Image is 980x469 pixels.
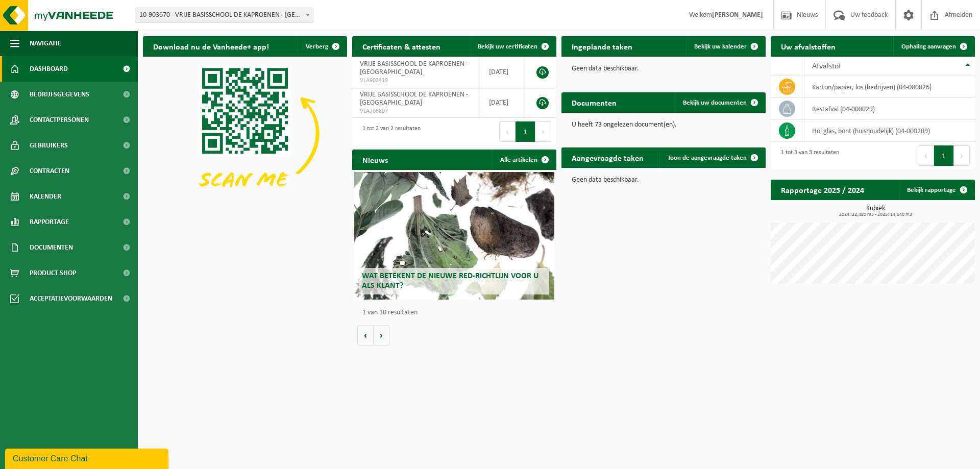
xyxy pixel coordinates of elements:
h2: Aangevraagde taken [561,147,654,167]
a: Bekijk rapportage [899,180,974,200]
button: Next [535,121,551,142]
div: 1 tot 3 van 3 resultaten [776,144,839,167]
button: Vorige [357,325,374,345]
span: Contactpersonen [30,107,89,133]
span: Bekijk uw documenten [683,100,747,106]
a: Bekijk uw documenten [675,92,765,113]
p: Geen data beschikbaar. [572,65,755,72]
span: Kalender [30,184,61,209]
button: Verberg [298,36,346,57]
span: Rapportage [30,209,69,235]
p: Geen data beschikbaar. [572,177,755,184]
strong: [PERSON_NAME] [712,11,763,19]
td: karton/papier, los (bedrijven) (04-000026) [804,76,975,98]
span: Bekijk uw kalender [694,43,747,50]
button: Volgende [374,325,389,345]
span: Dashboard [30,56,68,82]
iframe: chat widget [5,447,170,469]
span: Bekijk uw certificaten [478,43,537,50]
span: Gebruikers [30,133,68,158]
span: Wat betekent de nieuwe RED-richtlijn voor u als klant? [362,272,538,290]
h2: Download nu de Vanheede+ app! [143,36,279,56]
h2: Uw afvalstoffen [771,36,846,56]
button: Previous [918,145,934,166]
a: Ophaling aanvragen [893,36,974,57]
p: U heeft 73 ongelezen document(en). [572,121,755,129]
span: 10-903670 - VRIJE BASISSCHOOL DE KAPROENEN - KAPRIJKE [135,8,313,22]
span: Bedrijfsgegevens [30,82,89,107]
span: Toon de aangevraagde taken [668,155,747,161]
button: Next [954,145,970,166]
a: Bekijk uw kalender [686,36,765,57]
a: Bekijk uw certificaten [470,36,555,57]
button: 1 [934,145,954,166]
td: restafval (04-000029) [804,98,975,120]
span: VLA706807 [360,107,473,115]
span: Acceptatievoorwaarden [30,286,112,311]
span: Afvalstof [812,62,841,70]
img: Download de VHEPlus App [143,57,347,210]
span: VRIJE BASISSCHOOL DE KAPROENEN - [GEOGRAPHIC_DATA] [360,60,468,76]
span: 10-903670 - VRIJE BASISSCHOOL DE KAPROENEN - KAPRIJKE [135,8,313,23]
span: Ophaling aanvragen [901,43,956,50]
button: Previous [499,121,516,142]
span: Contracten [30,158,69,184]
h2: Certificaten & attesten [352,36,451,56]
h2: Nieuws [352,150,398,169]
button: 1 [516,121,535,142]
a: Alle artikelen [492,150,555,170]
a: Wat betekent de nieuwe RED-richtlijn voor u als klant? [354,172,554,300]
td: hol glas, bont (huishoudelijk) (04-000209) [804,120,975,142]
h2: Ingeplande taken [561,36,643,56]
span: Documenten [30,235,73,260]
h2: Rapportage 2025 / 2024 [771,180,874,200]
p: 1 van 10 resultaten [362,309,551,316]
span: 2024: 22,480 m3 - 2025: 14,540 m3 [776,212,975,217]
span: Verberg [306,43,328,50]
span: VLA902419 [360,77,473,85]
h2: Documenten [561,92,627,112]
a: Toon de aangevraagde taken [659,147,765,168]
div: 1 tot 2 van 2 resultaten [357,120,421,143]
h3: Kubiek [776,205,975,217]
span: Product Shop [30,260,76,286]
td: [DATE] [481,57,526,87]
span: VRIJE BASISSCHOOL DE KAPROENEN - [GEOGRAPHIC_DATA] [360,91,468,107]
td: [DATE] [481,87,526,118]
span: Navigatie [30,31,61,56]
